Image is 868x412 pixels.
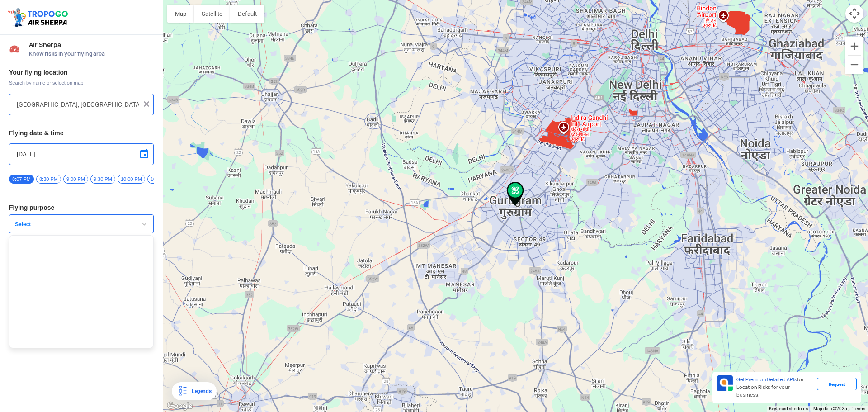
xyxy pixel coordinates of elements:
span: Select [11,221,124,228]
div: for Location Risks for your business. [733,375,817,399]
span: 10:30 PM [147,175,175,184]
h3: Flying purpose [9,204,154,211]
button: Map camera controls [845,5,863,23]
span: 10:00 PM [118,175,145,184]
button: Keyboard shortcuts [769,406,808,412]
button: Zoom in [845,37,863,55]
img: Legends [177,386,188,397]
a: Terms [853,406,865,411]
input: Search your flying location [17,99,139,110]
button: Select [9,214,154,233]
span: 8:07 PM [9,175,34,184]
span: Know risks in your flying area [29,50,154,57]
span: 9:30 PM [90,175,115,184]
div: Legends [188,386,211,397]
span: Map data ©2025 [813,406,847,411]
img: Premium APIs [717,375,733,391]
span: Air Sherpa [29,41,154,48]
button: Show street map [167,5,194,23]
img: Google [165,400,195,412]
a: Open this area in Google Maps (opens a new window) [165,400,195,412]
span: 9:00 PM [63,175,88,184]
button: Show satellite imagery [194,5,230,23]
img: Risk Scores [9,43,20,54]
span: Get Premium Detailed APIs [736,376,797,383]
h3: Your flying location [9,69,154,76]
div: Request [817,378,857,390]
span: 8:30 PM [36,175,61,184]
img: ic_tgdronemaps.svg [7,7,71,28]
ul: Select [9,235,154,348]
img: ic_close.png [142,99,151,109]
span: Search by name or select on map [9,79,154,86]
h3: Flying date & time [9,130,154,136]
button: Zoom out [845,56,863,74]
input: Select Date [17,149,146,160]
